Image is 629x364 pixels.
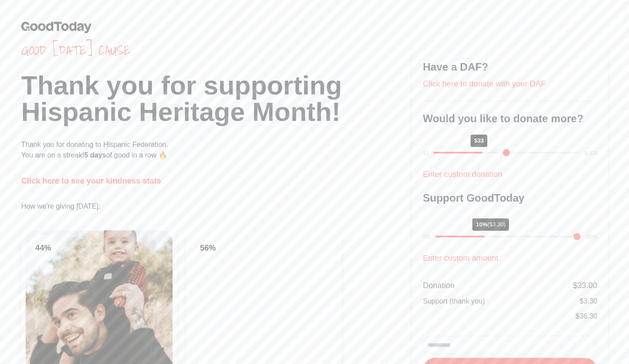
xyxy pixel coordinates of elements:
h3: Support GoodToday [423,191,597,205]
span: Good [DATE] cause [21,42,412,58]
div: $ [573,279,597,292]
a: Enter custom donation [423,170,502,179]
div: 10% [472,218,509,231]
h3: Have a DAF? [423,60,597,74]
div: 56 % [195,235,221,261]
span: 36.30 [580,312,597,320]
img: GoodToday [21,21,92,33]
span: ($3.30) [487,221,505,228]
div: $1 [423,149,429,158]
a: Click here to see your kindness stats [21,176,161,185]
div: 0% [423,233,431,241]
span: 33.00 [577,281,597,290]
div: $100 [584,149,597,158]
span: 3.30 [584,297,597,305]
h3: Would you like to donate more? [423,112,597,126]
a: Click here to donate with your DAF [423,79,546,88]
h1: Thank you for supporting Hispanic Heritage Month! [21,72,412,125]
div: 44 % [30,235,56,261]
p: Thank you for donating to Hispanic Federation. You are on a streak! of good in a row 🔥 [21,139,412,161]
div: $ [576,311,597,322]
div: $33 [471,135,487,147]
div: Support (thank you) [423,296,485,307]
div: Donation [423,279,455,292]
p: How we're giving [DATE]: [21,201,412,212]
a: Enter custom amount [423,254,498,263]
div: $ [580,296,597,307]
span: 5 days [84,151,106,159]
div: 30% [586,233,597,241]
